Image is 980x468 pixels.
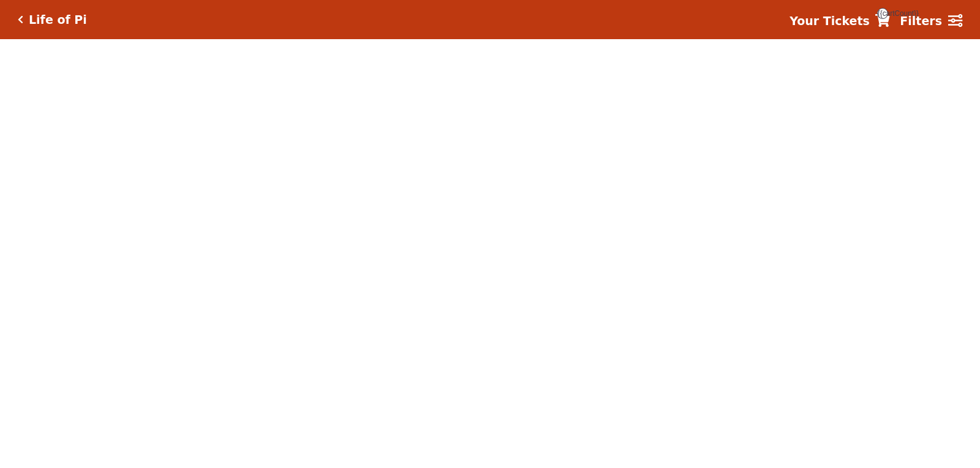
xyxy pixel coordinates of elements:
[877,8,888,19] span: {{cartCount}}
[790,12,890,30] a: Your Tickets {{cartCount}}
[900,14,942,28] strong: Filters
[790,14,870,28] strong: Your Tickets
[900,12,962,30] a: Filters
[29,13,87,27] h5: Life of Pi
[18,15,23,24] a: Click here to go back to filters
